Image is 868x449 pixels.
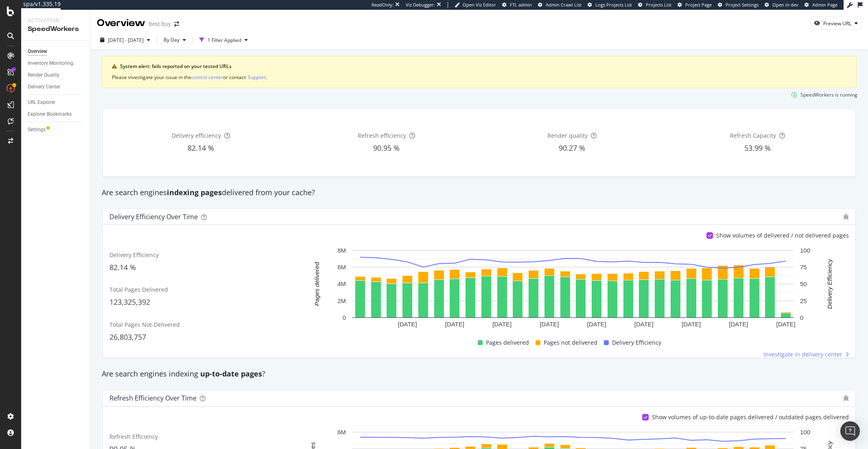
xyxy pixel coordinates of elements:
span: Open in dev [772,2,798,8]
div: Are search engines indexing ? [98,369,861,379]
text: 4M [337,281,346,288]
a: Overview [28,47,84,56]
span: 82.14 % [109,262,136,272]
button: 1 Filter Applied [196,33,251,46]
text: 0 [800,314,803,321]
text: 0 [343,314,346,321]
text: [DATE] [729,321,748,328]
div: Delivery Efficiency over time [109,213,198,221]
text: 8M [337,247,346,254]
a: Logs Projects List [588,2,632,8]
strong: indexing pages [167,187,222,197]
span: 26,803,757 [109,332,146,342]
span: Admin Crawl List [546,2,582,8]
span: 123,325,392 [109,297,150,307]
div: Overview [97,16,145,30]
div: control center [191,74,223,81]
div: Viz Debugger: [406,2,435,8]
div: System alert: fails reported on your tested URLs [120,63,846,70]
span: FTL admin [510,2,532,8]
text: 25 [800,297,807,304]
a: Settings [28,125,84,134]
div: Show volumes of delivered / not delivered pages [716,231,849,240]
div: Please investigate your issue in the or contact . [112,73,846,81]
text: [DATE] [634,321,654,328]
div: URL Explorer [28,98,55,107]
text: 75 [800,264,807,271]
div: Are search engines delivered from your cache? [98,187,861,198]
span: Investigate in delivery center [763,350,842,359]
a: Inventory Monitoring [28,59,84,68]
button: control center [191,73,223,81]
span: Delivery Efficiency [109,251,159,259]
text: 6M [337,429,346,436]
text: [DATE] [398,321,417,328]
div: Render Quality [28,71,59,79]
text: 6M [337,264,346,271]
span: 90.27 % [559,143,585,153]
div: ReadOnly: [372,2,394,8]
div: SpeedWorkers [28,24,83,34]
div: Delivery Center [28,83,60,91]
div: Overview [28,47,47,56]
text: [DATE] [682,321,701,328]
div: Preview URL [823,20,851,27]
button: By Day [160,33,189,46]
button: Support [248,73,266,81]
text: 2M [337,297,346,304]
div: Inventory Monitoring [28,59,73,68]
div: Open Intercom Messenger [840,421,860,441]
a: Admin Crawl List [538,2,582,8]
a: Open Viz Editor [455,2,496,8]
a: Open in dev [765,2,798,8]
div: Show volumes of up-to-date pages delivered / outdated pages delivered [652,413,849,421]
span: Logs Projects List [595,2,632,8]
a: Admin Page [805,2,837,8]
span: 82.14 % [188,143,214,153]
text: 100 [800,429,810,436]
span: Project Settings [726,2,759,8]
span: Refresh Capacity [730,132,776,139]
div: Settings [28,125,46,134]
strong: up-to-date pages [200,369,262,379]
text: [DATE] [492,321,512,328]
div: warning banner [102,56,857,88]
span: Pages delivered [486,338,529,348]
text: Pages delivered [313,262,320,306]
span: Projects List [646,2,671,8]
span: Open Viz Editor [463,2,496,8]
a: Explorer Bookmarks [28,110,84,119]
button: [DATE] - [DATE] [97,33,153,46]
text: 100 [800,247,810,254]
div: SpeedWorkers is running [800,91,857,98]
svg: A chart. [297,246,849,331]
a: FTL admin [502,2,532,8]
span: Refresh Efficiency [109,433,158,440]
div: Support [248,74,266,81]
span: Delivery efficiency [172,132,221,139]
div: bug [843,214,849,220]
div: Activation [28,16,83,24]
div: Explorer Bookmarks [28,110,72,119]
div: bug [843,395,849,401]
text: [DATE] [445,321,464,328]
span: Refresh efficiency [358,132,406,139]
text: [DATE] [540,321,559,328]
span: Render quality [547,132,588,139]
text: [DATE] [776,321,796,328]
span: By Day [160,36,179,43]
a: URL Explorer [28,98,84,107]
a: Delivery Center [28,83,84,91]
span: [DATE] - [DATE] [108,37,144,44]
a: Project Page [678,2,712,8]
button: Preview URL [811,17,861,30]
text: 50 [800,281,807,288]
a: Render Quality [28,71,84,79]
span: 90.95 % [373,143,400,153]
div: Refresh Efficiency over time [109,394,197,402]
span: Total Pages Not-Delivered [109,321,180,328]
div: Best Buy [149,20,171,28]
span: Admin Page [812,2,837,8]
span: Delivery Efficiency [612,338,661,348]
